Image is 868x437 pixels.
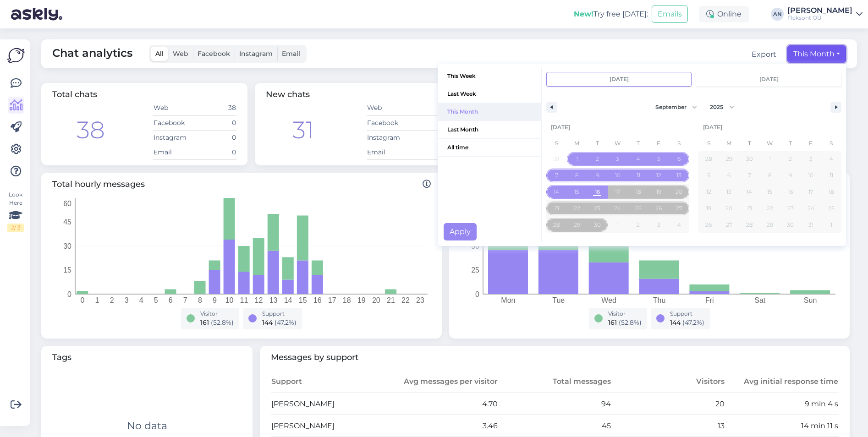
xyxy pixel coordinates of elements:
button: 15 [567,184,588,200]
td: 0 [408,115,450,130]
span: 29 [574,217,580,233]
div: No data [127,418,167,433]
div: Online [699,6,749,22]
td: Instagram [153,130,195,145]
div: 2 / 3 [7,224,24,232]
td: 9 min 4 s [725,393,839,415]
tspan: 25 [471,266,479,274]
div: Visitor [608,310,642,318]
button: 27 [719,217,740,233]
span: S [821,136,841,151]
button: Export [752,49,776,60]
span: 17 [808,184,813,200]
span: 21 [747,200,752,217]
button: This Month [438,103,541,121]
span: 5 [707,167,710,184]
span: 1 [576,151,578,167]
button: 4 [821,151,841,167]
tspan: 5 [154,296,158,304]
span: This Week [438,67,541,85]
tspan: 0 [67,290,71,298]
td: Email [367,145,408,159]
span: 28 [746,217,753,233]
button: 2 [780,151,801,167]
button: 25 [628,200,648,217]
span: 15 [767,184,772,200]
button: 19 [648,184,669,200]
button: 21 [546,200,567,217]
div: Visitor [200,310,234,318]
span: 13 [676,167,681,184]
button: This Month [787,45,846,63]
tspan: 3 [125,296,129,304]
span: 4 [637,151,640,167]
span: 6 [677,151,681,167]
button: 22 [760,200,780,217]
button: 5 [648,151,669,167]
td: Web [367,101,408,115]
tspan: 23 [416,296,424,304]
span: 12 [706,184,711,200]
td: 94 [498,393,612,415]
tspan: Sat [754,296,766,304]
span: ( 47.2 %) [682,318,704,327]
th: Avg messages per visitor [385,371,498,393]
tspan: 0 [475,290,479,298]
tspan: Thu [653,296,666,304]
div: AN [771,8,784,21]
button: 1 [760,151,780,167]
span: S [698,136,719,151]
span: 27 [726,217,732,233]
div: Look Here [7,191,24,232]
tspan: 45 [63,218,71,226]
span: Email [282,49,300,58]
span: 17 [615,184,620,200]
button: 2 [587,151,608,167]
span: W [760,136,780,151]
td: 38 [195,101,236,115]
span: Messages by support [271,351,839,364]
span: Chat analytics [52,45,132,63]
tspan: Tue [552,296,565,304]
tspan: 15 [299,296,307,304]
tspan: 9 [213,296,217,304]
button: 19 [698,200,719,217]
tspan: 13 [269,296,278,304]
span: Facebook [198,49,230,58]
b: New! [574,10,593,18]
button: 24 [608,200,628,217]
td: 3.46 [385,415,498,437]
span: 3 [616,151,619,167]
td: Email [153,145,195,159]
button: 7 [739,167,760,184]
button: 28 [546,217,567,233]
span: 161 [608,318,617,327]
span: 2 [789,151,792,167]
span: 26 [655,200,662,217]
button: 18 [821,184,841,200]
button: All time [438,139,541,157]
span: 9 [789,167,792,184]
td: Facebook [367,115,408,130]
span: Tags [52,351,242,364]
tspan: 22 [401,296,410,304]
span: Last Month [438,121,541,138]
div: [DATE] [546,119,689,136]
td: 13 [611,415,725,437]
span: S [546,136,567,151]
button: 22 [567,200,588,217]
button: 9 [780,167,801,184]
a: [PERSON_NAME]Fleksont OÜ [787,7,863,22]
td: Web [153,101,195,115]
td: 0 [408,130,450,145]
span: 4 [830,151,833,167]
span: 27 [676,200,682,217]
span: 20 [725,200,732,217]
span: 30 [787,217,794,233]
tspan: 14 [284,296,292,304]
button: 3 [801,151,821,167]
button: This Week [438,67,541,85]
button: 20 [719,200,740,217]
div: Try free [DATE]: [574,9,648,20]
